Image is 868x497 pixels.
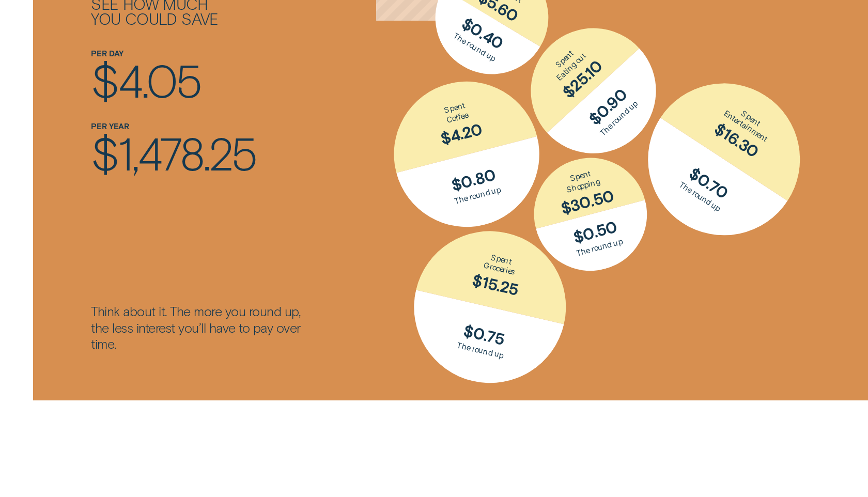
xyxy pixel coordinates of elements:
[504,2,681,179] button: Spent Eating out $25.10; The round up $0.90
[522,146,659,283] button: Spent Shopping $30.50; The round up $0.50
[91,132,313,174] div: $
[91,121,129,131] label: Per year
[91,303,313,352] div: Think about it. The more you round up, the less interest you’ll have to pay over time.
[118,53,200,107] span: 4.05
[91,49,123,58] label: Per day
[118,126,256,180] span: 1,478.25
[618,54,829,265] button: Spent Entertainment $16.30; The round up $0.70
[91,59,313,101] div: $
[399,216,581,398] button: Spent Groceries $15.25; The round up $0.75
[378,66,555,243] button: Spent Coffee $4.20; The round up $0.80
